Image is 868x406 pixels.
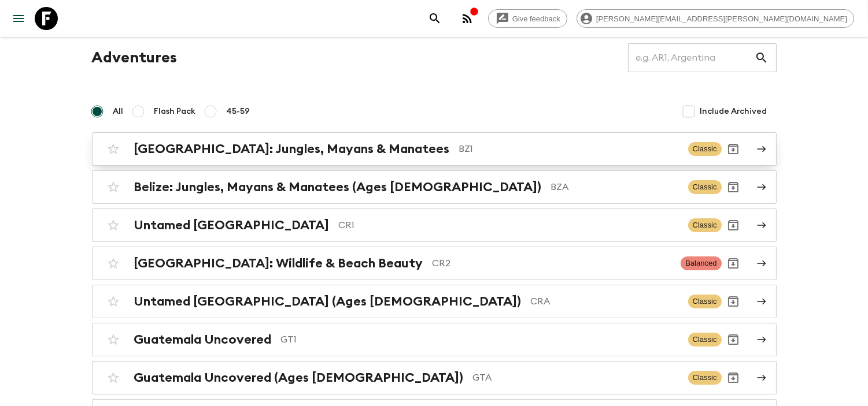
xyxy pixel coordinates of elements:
button: Archive [722,328,745,351]
span: Classic [688,142,722,156]
button: Archive [722,290,745,313]
a: Give feedback [488,9,567,28]
h2: [GEOGRAPHIC_DATA]: Wildlife & Beach Beauty [134,256,423,271]
span: 45-59 [227,106,250,117]
button: Archive [722,137,745,161]
span: Include Archived [700,106,767,117]
span: Balanced [681,256,721,270]
button: search adventures [423,7,446,30]
a: Untamed [GEOGRAPHIC_DATA] (Ages [DEMOGRAPHIC_DATA])CRAClassicArchive [92,285,777,318]
p: CR1 [339,218,679,232]
p: GTA [473,371,679,385]
input: e.g. AR1, Argentina [628,42,755,74]
p: CR2 [433,256,672,270]
button: Archive [722,176,745,199]
p: GT1 [281,333,679,347]
p: BZA [551,180,679,194]
a: Guatemala UncoveredGT1ClassicArchive [92,323,777,356]
span: Give feedback [506,14,567,23]
a: [GEOGRAPHIC_DATA]: Wildlife & Beach BeautyCR2BalancedArchive [92,247,777,280]
h2: Belize: Jungles, Mayans & Manatees (Ages [DEMOGRAPHIC_DATA]) [134,180,542,195]
button: menu [7,7,30,30]
button: Archive [722,252,745,275]
h2: Untamed [GEOGRAPHIC_DATA] (Ages [DEMOGRAPHIC_DATA]) [134,294,522,309]
span: Classic [688,333,722,347]
p: BZ1 [459,142,679,156]
span: Flash Pack [154,106,196,117]
button: Archive [722,214,745,237]
h2: [GEOGRAPHIC_DATA]: Jungles, Mayans & Manatees [134,141,450,157]
span: [PERSON_NAME][EMAIL_ADDRESS][PERSON_NAME][DOMAIN_NAME] [590,14,854,23]
a: Guatemala Uncovered (Ages [DEMOGRAPHIC_DATA])GTAClassicArchive [92,361,777,394]
span: Classic [688,371,722,385]
span: Classic [688,180,722,194]
h2: Guatemala Uncovered (Ages [DEMOGRAPHIC_DATA]) [134,370,464,385]
div: [PERSON_NAME][EMAIL_ADDRESS][PERSON_NAME][DOMAIN_NAME] [577,9,854,28]
button: Archive [722,366,745,389]
a: Untamed [GEOGRAPHIC_DATA]CR1ClassicArchive [92,208,777,242]
p: CRA [531,295,679,308]
h1: Adventures [92,46,178,69]
h2: Untamed [GEOGRAPHIC_DATA] [134,218,330,233]
span: Classic [688,295,722,308]
a: [GEOGRAPHIC_DATA]: Jungles, Mayans & ManateesBZ1ClassicArchive [92,132,777,166]
a: Belize: Jungles, Mayans & Manatees (Ages [DEMOGRAPHIC_DATA])BZAClassicArchive [92,170,777,204]
h2: Guatemala Uncovered [134,332,272,347]
span: All [113,106,124,117]
span: Classic [688,218,722,232]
